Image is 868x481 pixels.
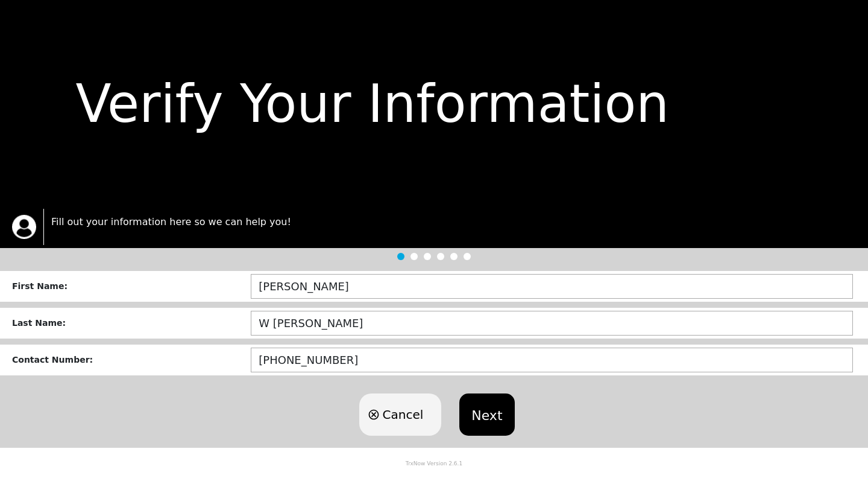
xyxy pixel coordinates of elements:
[459,393,514,436] button: Next
[12,317,251,330] div: Last Name :
[251,274,853,299] input: ex: JOHN
[251,348,853,372] input: (123) 456-7890
[12,215,36,239] img: trx now logo
[51,215,856,229] p: Fill out your information here so we can help you!
[382,406,423,424] span: Cancel
[12,280,251,293] div: First Name :
[251,311,853,336] input: ex: DOE
[17,65,851,144] div: Verify Your Information
[12,354,251,366] div: Contact Number :
[359,393,441,436] button: Cancel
